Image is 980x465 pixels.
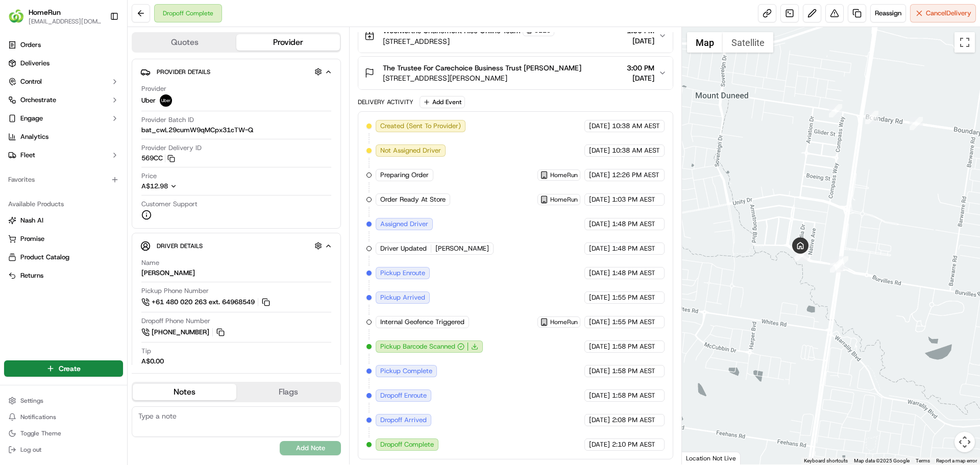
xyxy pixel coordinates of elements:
button: Settings [4,394,123,408]
button: Notifications [4,410,123,424]
span: Returns [20,271,43,280]
a: Analytics [4,129,123,145]
span: 1:48 PM AEST [612,244,655,253]
span: [DATE] [589,342,610,351]
span: Not Assigned Driver [380,146,441,155]
span: The Trustee For Carechoice Business Trust [PERSON_NAME] [383,63,581,73]
button: Toggle Theme [4,426,123,440]
a: Deliveries [4,55,123,71]
span: [DATE] [589,121,610,131]
div: Favorites [4,172,123,188]
span: Deliveries [20,59,50,68]
span: 1:48 PM AEST [612,219,655,229]
span: [PHONE_NUMBER] [152,328,209,337]
div: Available Products [4,196,123,212]
span: Control [20,77,42,86]
a: [PHONE_NUMBER] [141,327,226,338]
button: Fleet [4,147,123,163]
span: [DATE] [589,440,610,449]
span: [DATE] [589,170,610,180]
div: Delivery Activity [358,98,413,106]
span: bat_cwL29cumW9qMCpx31cTW-Q [141,126,253,135]
span: Reassign [875,9,901,18]
button: Notes [133,384,236,400]
span: Dropoff Phone Number [141,316,210,326]
a: +61 480 020 263 ext. 64968549 [141,297,272,308]
button: Nash AI [4,212,123,229]
span: Toggle Theme [20,429,61,437]
span: Preparing Order [380,170,429,180]
span: [DATE] [589,293,610,302]
button: The Trustee For Carechoice Business Trust [PERSON_NAME][STREET_ADDRESS][PERSON_NAME]3:00 PM[DATE] [358,57,672,89]
span: Promise [20,234,44,243]
span: [DATE] [589,268,610,278]
a: Returns [8,271,119,280]
button: HomeRun [29,7,61,17]
button: Log out [4,443,123,457]
a: Promise [8,234,119,243]
span: [DATE] [589,244,610,253]
span: Settings [20,397,43,405]
a: Open this area in Google Maps (opens a new window) [684,451,718,464]
span: 1:58 PM AEST [612,342,655,351]
span: 1:55 PM AEST [612,317,655,327]
button: Woolworths Charlemont Rise Online Team3215[STREET_ADDRESS]1:50 PM[DATE] [358,19,672,53]
span: [DATE] [589,219,610,229]
span: [DATE] [589,317,610,327]
span: Uber [141,96,156,105]
div: Location Not Live [682,452,741,464]
button: CancelDelivery [910,4,976,22]
button: A$12.98 [141,182,231,191]
span: [PERSON_NAME] [435,244,489,253]
button: Engage [4,110,123,127]
img: Google [684,451,718,464]
span: Order Ready At Store [380,195,446,204]
span: Pickup Barcode Scanned [380,342,455,351]
a: Product Catalog [8,253,119,262]
span: Pickup Complete [380,366,432,376]
span: Log out [20,446,41,454]
span: 2:10 PM AEST [612,440,655,449]
span: Provider Delivery ID [141,143,202,153]
button: Show street map [687,32,723,53]
span: Provider Details [157,68,210,76]
span: Pickup Enroute [380,268,425,278]
button: Product Catalog [4,249,123,265]
span: [STREET_ADDRESS] [383,36,554,46]
span: Dropoff Enroute [380,391,427,400]
span: 12:26 PM AEST [612,170,659,180]
span: Provider [141,84,166,93]
button: Show satellite imagery [723,32,773,53]
button: Control [4,74,123,90]
span: [DATE] [589,195,610,204]
div: 2 [910,117,923,130]
span: [DATE] [589,146,610,155]
button: Create [4,360,123,377]
span: [DATE] [627,73,654,83]
span: Customer Support [141,200,198,209]
span: Engage [20,114,43,123]
span: Create [59,363,81,374]
span: Driver Updated [380,244,427,253]
div: 11 [794,248,807,261]
span: HomeRun [550,318,578,326]
button: Reassign [870,4,906,22]
span: Nash AI [20,216,43,225]
button: Provider [236,34,340,51]
span: Name [141,258,159,267]
button: HomeRun [540,318,578,326]
button: Promise [4,231,123,247]
span: HomeRun [550,171,578,179]
span: 10:38 AM AEST [612,146,660,155]
span: HomeRun [550,195,578,204]
a: Terms (opens in new tab) [916,458,930,463]
button: Orchestrate [4,92,123,108]
button: Quotes [133,34,236,51]
img: uber-new-logo.jpeg [160,94,172,107]
span: 1:03 PM AEST [612,195,655,204]
span: 2:08 PM AEST [612,415,655,425]
button: Driver Details [140,237,332,254]
span: 1:58 PM AEST [612,391,655,400]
